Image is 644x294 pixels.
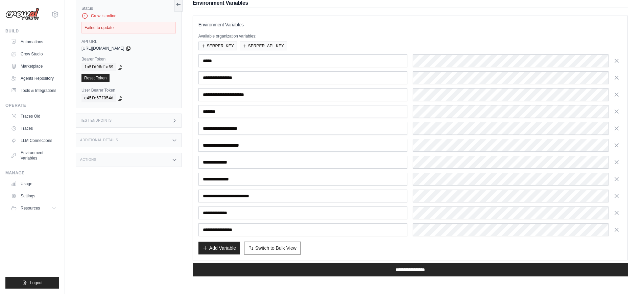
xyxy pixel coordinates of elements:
span: Switch to Bulk View [255,245,296,251]
a: Usage [8,178,59,189]
button: Logout [5,277,59,289]
a: Automations [8,36,59,47]
span: [URL][DOMAIN_NAME] [81,46,124,51]
div: Manage [5,170,59,176]
div: Build [5,28,59,34]
a: Environment Variables [8,147,59,164]
div: Operate [5,103,59,108]
label: User Bearer Token [81,88,176,93]
a: Tools & Integrations [8,85,59,96]
a: Agents Repository [8,73,59,84]
p: Available organization variables: [198,33,622,39]
h3: Test Endpoints [80,119,112,123]
a: LLM Connections [8,135,59,146]
a: Crew Studio [8,49,59,59]
a: Traces [8,123,59,134]
button: SERPER_API_KEY [240,42,287,50]
label: Status [81,6,176,11]
h3: Additional Details [80,138,118,142]
label: Bearer Token [81,56,176,62]
span: Resources [21,205,40,211]
label: API URL [81,39,176,44]
code: 1a5fd96d1a69 [81,63,116,71]
iframe: Chat Widget [610,262,644,294]
a: Traces Old [8,111,59,122]
h3: Environment Variables [198,21,622,28]
span: Logout [30,280,43,286]
code: c45fe67f054d [81,94,116,102]
a: Reset Token [81,74,110,82]
img: Logo [5,8,39,21]
button: Add Variable [198,242,240,254]
button: Resources [8,203,59,214]
div: Failed to update [81,22,176,33]
a: Settings [8,191,59,201]
button: Switch to Bulk View [244,242,301,254]
button: SERPER_KEY [198,42,237,50]
h3: Actions [80,158,96,162]
div: Crew is online [81,13,176,19]
a: Marketplace [8,61,59,72]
